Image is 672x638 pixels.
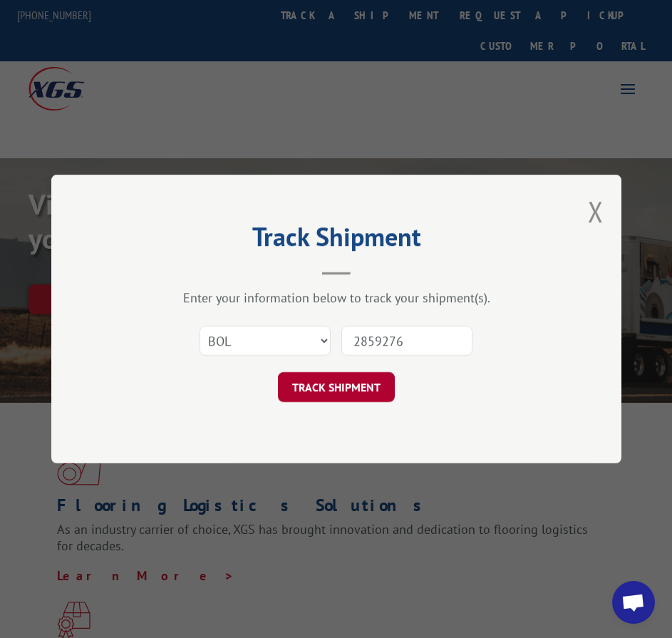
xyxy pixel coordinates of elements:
[612,581,655,624] div: Open chat
[123,289,550,306] div: Enter your information below to track your shipment(s).
[278,372,395,402] button: TRACK SHIPMENT
[588,192,604,230] button: Close modal
[341,326,472,356] input: Number(s)
[123,227,550,254] h2: Track Shipment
